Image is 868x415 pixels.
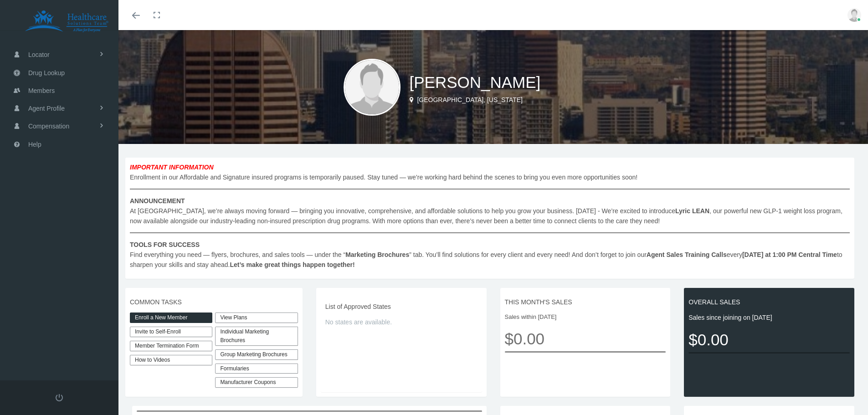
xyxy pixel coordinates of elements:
[325,302,478,312] span: List of Approved States
[847,8,861,22] img: user-placeholder.jpg
[130,297,298,307] span: COMMON TASKS
[505,326,666,351] span: $0.00
[130,313,212,323] a: Enroll a New Member
[742,251,837,258] b: [DATE] at 1:00 PM Central Time
[688,327,850,352] span: $0.00
[130,355,212,365] a: How to Videos
[505,297,666,307] span: THIS MONTH'S SALES
[215,327,298,346] div: Individual Marketing Brochures
[215,313,298,323] a: View Plans
[130,241,200,248] b: TOOLS FOR SUCCESS
[325,317,478,327] span: No states are available.
[230,261,354,268] b: Let’s make great things happen together!
[130,197,185,205] b: ANNOUNCEMENT
[130,164,214,171] b: IMPORTANT INFORMATION
[130,162,850,270] span: Enrollment in our Affordable and Signature insured programs is temporarily paused. Stay tuned — w...
[345,251,409,258] b: Marketing Brochures
[28,46,50,63] span: Locator
[505,313,666,322] span: Sales within [DATE]
[28,100,65,117] span: Agent Profile
[647,251,727,258] b: Agent Sales Training Calls
[344,59,401,116] img: user-placeholder.jpg
[28,118,69,135] span: Compensation
[28,136,41,153] span: Help
[130,327,212,337] a: Invite to Self-Enroll
[688,297,850,307] span: OVERALL SALES
[675,207,709,215] b: Lyric LEAN
[417,96,523,103] span: [GEOGRAPHIC_DATA], [US_STATE]
[215,349,298,360] div: Group Marketing Brochures
[215,364,298,374] div: Formularies
[12,10,121,33] img: HEALTHCARE SOLUTIONS TEAM, LLC
[130,341,212,351] a: Member Termination Form
[688,313,850,323] span: Sales since joining on [DATE]
[28,82,55,99] span: Members
[28,64,65,82] span: Drug Lookup
[215,377,298,388] a: Manufacturer Coupons
[410,73,541,91] span: [PERSON_NAME]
